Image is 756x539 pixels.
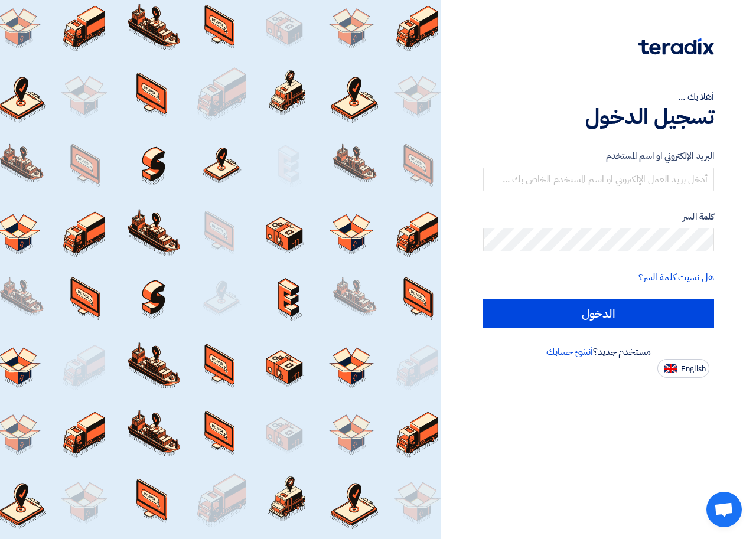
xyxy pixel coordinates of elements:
div: أهلا بك ... [483,90,714,104]
img: en-US.png [664,364,677,373]
h1: تسجيل الدخول [483,104,714,130]
a: هل نسيت كلمة السر؟ [638,270,714,285]
label: كلمة السر [483,210,714,224]
div: مستخدم جديد؟ [483,345,714,359]
label: البريد الإلكتروني او اسم المستخدم [483,149,714,163]
div: دردشة مفتوحة [706,492,742,527]
button: English [657,359,709,378]
span: English [681,365,706,373]
img: Teradix logo [638,38,714,55]
input: أدخل بريد العمل الإلكتروني او اسم المستخدم الخاص بك ... [483,168,714,191]
a: أنشئ حسابك [546,345,593,359]
input: الدخول [483,299,714,328]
